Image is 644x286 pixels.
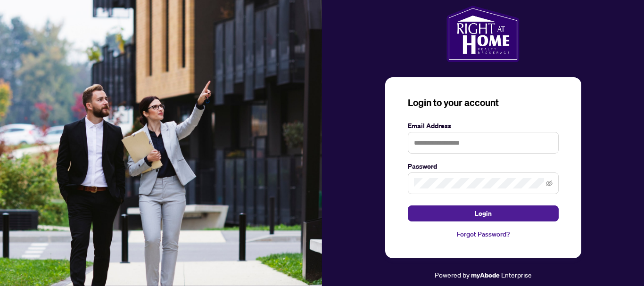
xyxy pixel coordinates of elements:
[408,229,559,239] a: Forgot Password?
[408,205,559,221] button: Login
[475,206,492,221] span: Login
[408,121,559,131] label: Email Address
[408,161,559,172] label: Password
[446,6,520,62] img: ma-logo
[435,270,470,279] span: Powered by
[546,180,553,187] span: eye-invisible
[471,270,500,280] a: myAbode
[408,96,559,109] h3: Login to your account
[501,270,532,279] span: Enterprise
